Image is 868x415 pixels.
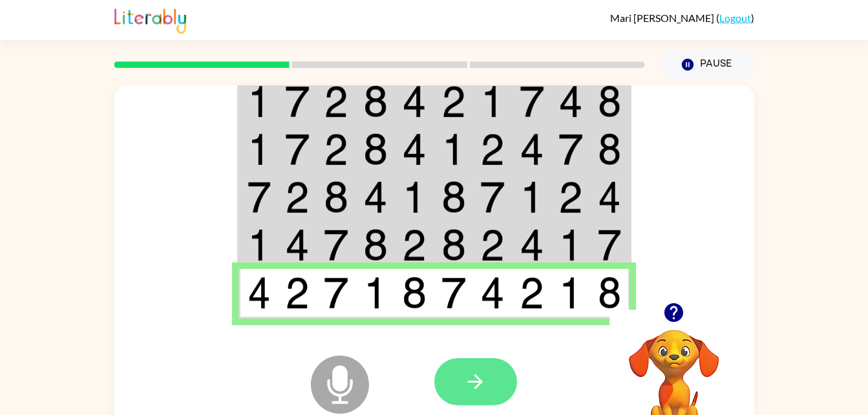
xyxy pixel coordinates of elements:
img: 8 [363,229,388,261]
img: 7 [598,229,621,261]
img: 2 [480,133,505,165]
img: 7 [285,133,310,165]
img: 1 [441,133,466,165]
img: 2 [402,229,427,261]
img: 2 [324,133,348,165]
img: 4 [363,181,388,213]
img: 2 [558,181,583,213]
img: 7 [441,277,466,309]
img: 7 [285,85,310,118]
img: 8 [363,133,388,165]
img: 8 [441,229,466,261]
img: 1 [558,277,583,309]
img: 7 [324,277,348,309]
img: 8 [441,181,466,213]
img: 8 [598,85,621,118]
img: 4 [480,277,505,309]
img: 4 [248,277,271,309]
img: 8 [324,181,348,213]
img: 8 [363,85,388,118]
img: 4 [402,133,427,165]
button: Pause [661,50,754,80]
img: 2 [480,229,505,261]
img: 1 [520,181,544,213]
img: 1 [248,85,271,118]
img: 2 [285,277,310,309]
img: 1 [402,181,427,213]
img: 8 [598,133,621,165]
img: Literably [114,5,186,34]
img: 7 [324,229,348,261]
img: 1 [558,229,583,261]
div: ( ) [610,12,754,24]
a: Logout [719,12,751,24]
img: 1 [363,277,388,309]
img: 4 [402,85,427,118]
img: 4 [285,229,310,261]
img: 7 [520,85,544,118]
img: 2 [324,85,348,118]
img: 4 [598,181,621,213]
img: 4 [558,85,583,118]
img: 1 [248,133,271,165]
img: 8 [598,277,621,309]
img: 1 [480,85,505,118]
img: 2 [285,181,310,213]
img: 4 [520,133,544,165]
img: 7 [558,133,583,165]
img: 8 [402,277,427,309]
img: 7 [480,181,505,213]
img: 2 [441,85,466,118]
img: 7 [248,181,271,213]
img: 1 [248,229,271,261]
img: 4 [520,229,544,261]
span: Mari [PERSON_NAME] [610,12,716,24]
img: 2 [520,277,544,309]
